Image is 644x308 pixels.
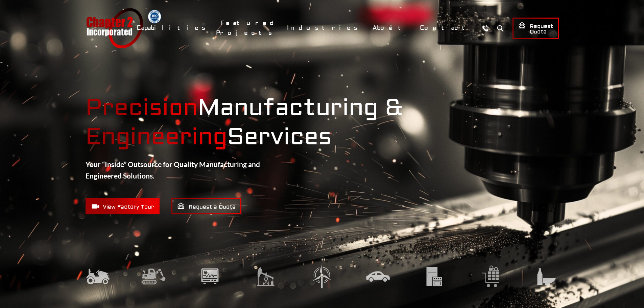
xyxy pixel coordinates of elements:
span: Request a Quote [177,202,236,211]
a: Request Quote [512,18,559,39]
strong: Manufacturing & Services [86,94,559,152]
button: Search [494,22,507,34]
span: Request Quote [518,22,553,35]
a: Contact [415,21,476,35]
a: Industries [283,21,365,35]
a: Call Us [479,22,492,34]
mark: Engineering [86,123,227,151]
mark: Precision [86,94,198,122]
a: Featured Projects [216,16,279,40]
span: View Factory Tour [91,202,154,211]
a: Chapter 2 Incorporated [86,8,143,48]
a: About [368,21,412,35]
strong: Your “Inside” Outsource for Quality Manufacturing and Engineered Solutions. [86,160,260,180]
a: View Factory Tour [86,198,160,214]
a: Request a Quote [171,198,241,214]
a: Capabilities [132,21,213,35]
